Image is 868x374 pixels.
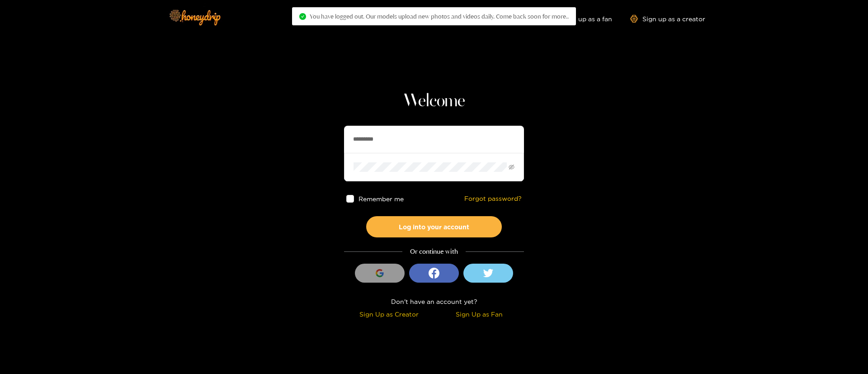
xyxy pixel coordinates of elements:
a: Sign up as a creator [630,15,705,23]
span: check-circle [299,13,306,20]
a: Forgot password? [464,195,522,203]
span: Remember me [359,195,404,202]
a: Sign up as a fan [550,15,612,23]
div: Sign Up as Creator [346,309,432,319]
span: eye-invisible [509,164,514,170]
div: Sign Up as Fan [436,309,522,319]
div: Don't have an account yet? [344,296,524,307]
button: Log into your account [366,216,502,237]
span: You have logged out. Our models upload new photos and videos daily. Come back soon for more.. [310,13,569,20]
h1: Welcome [344,90,524,112]
div: Or continue with [344,246,524,257]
